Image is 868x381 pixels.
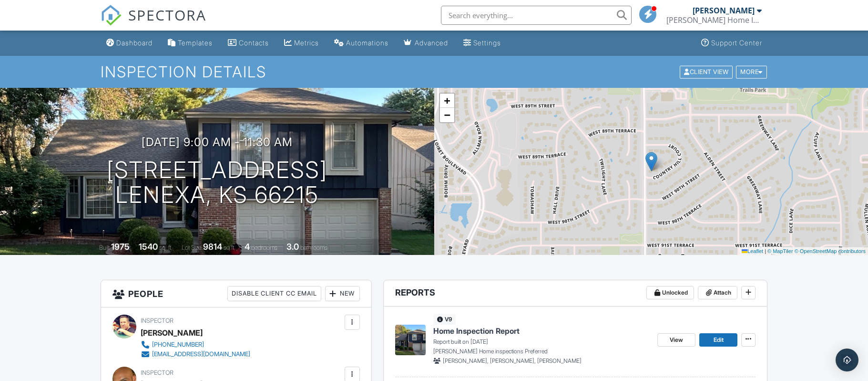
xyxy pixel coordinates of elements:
[415,39,448,47] div: Advanced
[280,34,323,52] a: Metrics
[128,5,206,25] span: SPECTORA
[680,65,733,78] div: Client View
[460,34,505,52] a: Settings
[203,242,222,252] div: 9814
[679,68,735,75] a: Client View
[666,15,762,25] div: Duncan Home Inspections
[697,34,766,52] a: Support Center
[795,248,866,254] a: © OpenStreetMap contributors
[444,95,450,106] span: +
[141,349,250,359] a: [EMAIL_ADDRESS][DOMAIN_NAME]
[101,63,768,80] h1: Inspection Details
[736,65,767,78] div: More
[325,286,360,301] div: New
[152,350,250,358] div: [EMAIL_ADDRESS][DOMAIN_NAME]
[101,13,206,33] a: SPECTORA
[473,39,501,47] div: Settings
[141,317,174,324] span: Inspector
[139,242,158,252] div: 1540
[152,341,204,349] div: [PHONE_NUMBER]
[182,244,202,251] span: Lot Size
[742,248,763,254] a: Leaflet
[251,244,277,251] span: bedrooms
[102,34,156,52] a: Dashboard
[101,280,371,307] h3: People
[142,136,293,148] h3: [DATE] 9:00 am - 11:30 am
[346,39,388,47] div: Automations
[294,39,319,47] div: Metrics
[178,39,213,47] div: Templates
[286,242,299,252] div: 3.0
[300,244,327,251] span: bathrooms
[227,286,321,301] div: Disable Client CC Email
[239,39,269,47] div: Contacts
[107,158,327,208] h1: [STREET_ADDRESS] Lenexa, KS 66215
[444,109,450,121] span: −
[141,326,203,340] div: [PERSON_NAME]
[141,340,250,349] a: [PHONE_NUMBER]
[711,39,762,47] div: Support Center
[645,152,657,171] img: Marker
[99,244,110,251] span: Built
[141,369,174,376] span: Inspector
[836,349,858,371] div: Open Intercom Messenger
[224,244,235,251] span: sq.ft.
[440,108,454,122] a: Zoom out
[693,6,755,15] div: [PERSON_NAME]
[159,244,173,251] span: sq. ft.
[767,248,793,254] a: © MapTiler
[116,39,153,47] div: Dashboard
[440,94,454,108] a: Zoom in
[101,5,122,26] img: The Best Home Inspection Software - Spectora
[224,34,273,52] a: Contacts
[111,242,130,252] div: 1975
[400,34,452,52] a: Advanced
[164,34,216,52] a: Templates
[441,6,632,25] input: Search everything...
[330,34,392,52] a: Automations (Basic)
[765,248,766,254] span: |
[245,242,250,252] div: 4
